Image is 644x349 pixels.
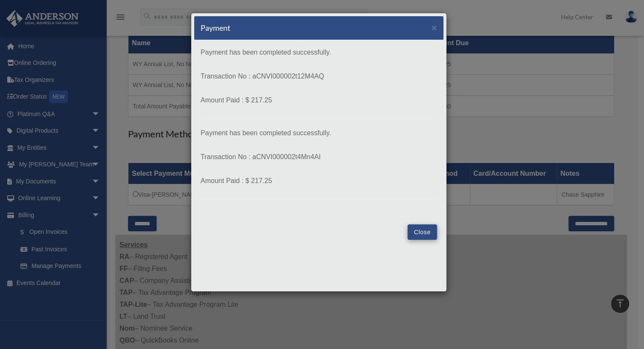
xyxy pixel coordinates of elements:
[408,224,437,240] button: Close
[201,70,437,82] p: Transaction No : aCNVI000002t12M4AQ
[201,47,437,58] p: Payment has been completed successfully.
[201,23,230,33] h5: Payment
[201,175,437,187] p: Amount Paid : $ 217.25
[431,23,437,32] button: Close
[201,151,437,163] p: Transaction No : aCNVI000002t4Mn4AI
[201,127,437,139] p: Payment has been completed successfully.
[431,23,437,32] span: ×
[201,94,437,106] p: Amount Paid : $ 217.25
